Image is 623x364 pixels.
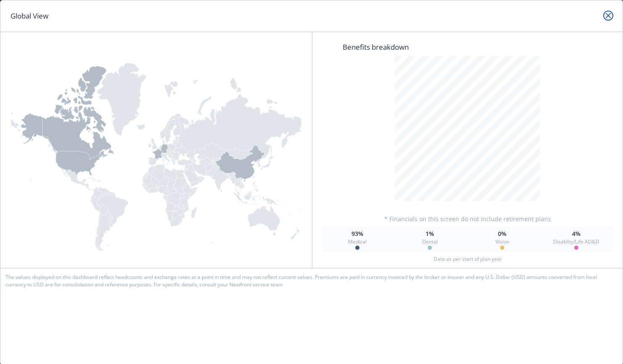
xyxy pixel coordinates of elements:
span: Vision [495,238,509,246]
span: Dental [422,238,438,246]
button: 93%Medical [322,227,393,252]
span: Medical [348,238,367,246]
button: 1%Dental [394,227,465,252]
a: close [603,11,613,21]
span: 4% [572,229,580,238]
span: Benefits breakdown [322,37,614,52]
span: Disablity/Life AD&D [553,238,599,246]
button: 0%Vision [467,227,538,252]
span: * Financials on this screen do not include retirement plans [384,214,551,223]
button: 4%Disablity/Life AD&D [539,227,613,252]
span: The values displayed on this dashboard reflect headcounts and exchange rates at a point in time a... [5,273,618,289]
span: 0% [498,229,506,238]
h1: Global View [11,11,48,21]
span: 1% [426,229,434,238]
span: Data as per start of plan year [434,255,502,263]
span: 93% [351,229,363,238]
